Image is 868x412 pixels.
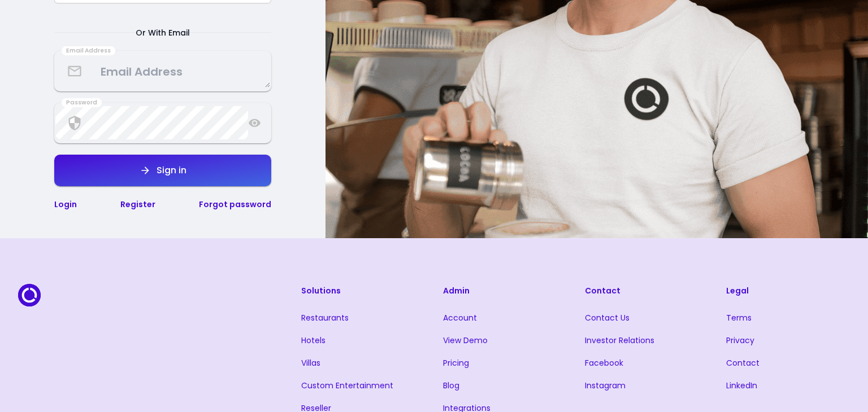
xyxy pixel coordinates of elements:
a: Hotels [301,335,325,346]
a: Contact [726,357,759,369]
a: Contact Us [585,312,630,323]
a: Instagram [585,380,626,391]
a: Investor Relations [585,335,654,346]
a: Terms [726,312,752,323]
h3: Solutions [301,284,425,297]
a: Login [54,199,77,210]
h3: Legal [726,284,850,297]
span: Or With Email [122,26,203,40]
a: View Demo [443,335,488,346]
h3: Contact [585,284,709,297]
a: Custom Entertainment [301,380,393,391]
a: Account [443,312,477,323]
div: Sign in [151,166,186,175]
a: Blog [443,380,459,391]
div: Email Address [62,46,115,55]
h3: Admin [443,284,567,297]
a: Register [120,199,155,210]
a: Forgot password [199,199,271,210]
a: Privacy [726,335,754,346]
a: Pricing [443,357,469,369]
a: Villas [301,357,320,369]
button: Sign in [54,155,271,186]
a: LinkedIn [726,380,757,391]
a: Restaurants [301,312,349,323]
div: Password [62,98,102,107]
a: Facebook [585,357,623,369]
